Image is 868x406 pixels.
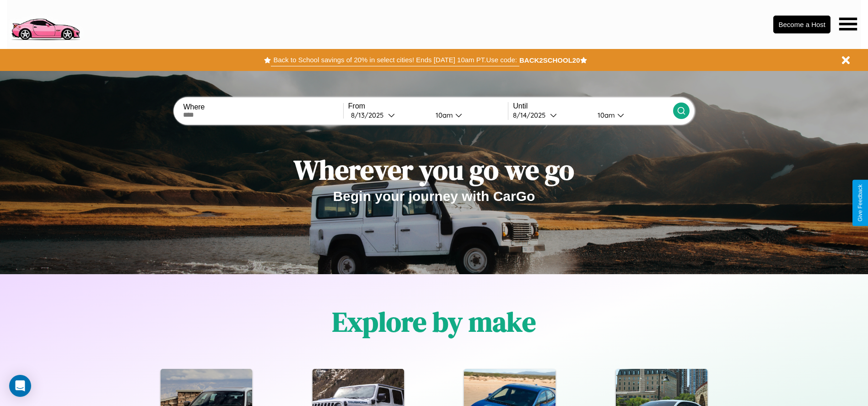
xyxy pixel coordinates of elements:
[271,54,519,66] button: Back to School savings of 20% in select cities! Ends [DATE] 10am PT.Use code:
[857,184,863,222] div: Give Feedback
[7,5,84,43] img: logo
[183,103,343,111] label: Where
[513,111,550,119] div: 8 / 14 / 2025
[428,110,508,120] button: 10am
[431,111,455,119] div: 10am
[351,111,388,119] div: 8 / 13 / 2025
[593,111,617,119] div: 10am
[348,110,428,120] button: 8/13/2025
[332,303,536,341] h1: Explore by make
[773,16,830,33] button: Become a Host
[513,102,673,110] label: Until
[9,375,31,397] div: Open Intercom Messenger
[519,56,580,64] b: BACK2SCHOOL20
[590,110,673,120] button: 10am
[348,102,508,110] label: From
